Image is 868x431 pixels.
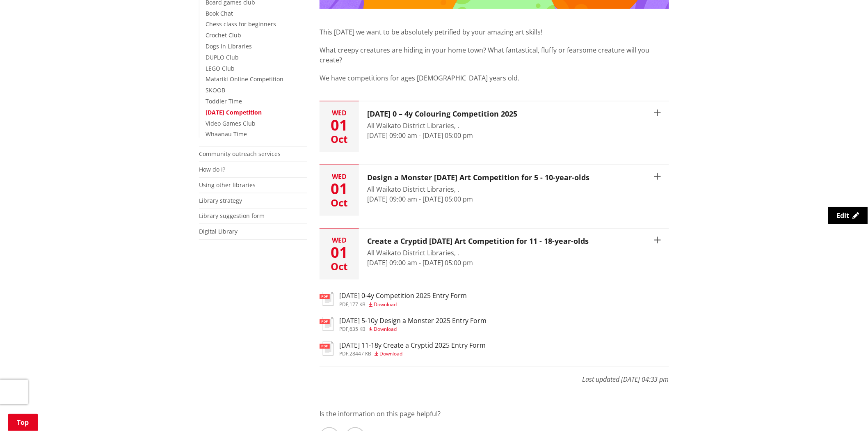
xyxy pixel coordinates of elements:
p: This [DATE] we want to be absolutely petrified by your amazing art skills! [320,27,669,37]
a: Book Chat [206,9,233,17]
a: Video Games Club [206,119,256,127]
p: What creepy creatures are hiding in your home town? What fantastical, fluffy or fearsome creature... [320,45,669,65]
div: , [339,351,486,356]
div: Oct [320,198,359,208]
p: We have competitions for ages [DEMOGRAPHIC_DATA] years old. [320,73,669,83]
div: Wed [320,173,359,180]
a: Dogs in Libraries [206,42,252,50]
div: All Waikato District Libraries, . [367,184,589,194]
div: Oct [320,261,359,271]
span: Edit [837,211,850,220]
div: , [339,302,467,307]
span: Download [374,301,397,308]
div: All Waikato District Libraries, . [367,248,589,258]
a: Matariki Online Competition [206,75,283,83]
div: Wed [320,110,359,116]
a: SKOOB [206,86,225,94]
div: Oct [320,134,359,144]
div: 01 [320,181,359,196]
span: 177 KB [349,301,365,308]
h3: [DATE] 0-4y Competition 2025 Entry Form [339,292,467,300]
time: [DATE] 09:00 am - [DATE] 05:00 pm [367,131,473,140]
h3: Create a Cryptid [DATE] Art Competition for 11 - 18-year-olds [367,237,589,246]
p: Is the information on this page helpful? [320,409,669,419]
a: Edit [828,207,868,224]
a: LEGO Club [206,64,235,72]
iframe: Messenger Launcher [830,397,860,426]
a: [DATE] 0-4y Competition 2025 Entry Form pdf,177 KB Download [320,292,467,307]
a: Whaanau Time [206,130,247,138]
a: [DATE] 5-10y Design a Monster 2025 Entry Form pdf,635 KB Download [320,317,487,332]
a: Library suggestion form [199,212,265,220]
div: 01 [320,245,359,260]
span: pdf [339,301,348,308]
a: DUPLO Club [206,53,239,61]
button: Wed 01 Oct Create a Cryptid [DATE] Art Competition for 11 - 18-year-olds All Waikato District Lib... [320,229,669,280]
img: document-pdf.svg [320,292,333,306]
a: [DATE] Competition [206,108,262,116]
p: Last updated [DATE] 04:33 pm [320,366,669,385]
span: 28447 KB [349,350,371,357]
span: Download [379,350,402,357]
div: Wed [320,237,359,243]
span: pdf [339,326,348,332]
a: Chess class for beginners [206,20,276,28]
div: , [339,327,487,332]
span: pdf [339,350,348,357]
time: [DATE] 09:00 am - [DATE] 05:00 pm [367,195,473,204]
h3: [DATE] 5-10y Design a Monster 2025 Entry Form [339,317,487,325]
img: document-pdf.svg [320,342,333,356]
a: Toddler Time [206,97,242,105]
a: Library strategy [199,197,242,204]
span: Download [374,326,397,332]
button: Wed 01 Oct Design a Monster [DATE] Art Competition for 5 - 10-year-olds All Waikato District Libr... [320,165,669,216]
div: 01 [320,118,359,133]
a: How do I? [199,165,225,173]
time: [DATE] 09:00 am - [DATE] 05:00 pm [367,258,473,267]
h3: [DATE] 11-18y Create a Cryptid 2025 Entry Form [339,342,486,349]
span: 635 KB [349,326,365,332]
a: Digital Library [199,227,238,235]
h3: Design a Monster [DATE] Art Competition for 5 - 10-year-olds [367,173,589,182]
a: Community outreach services [199,150,281,158]
a: [DATE] 11-18y Create a Cryptid 2025 Entry Form pdf,28447 KB Download [320,342,486,356]
img: document-pdf.svg [320,317,333,331]
button: Wed 01 Oct [DATE] 0 – 4y Colouring Competition 2025 All Waikato District Libraries, . [DATE] 09:0... [320,101,669,152]
h3: [DATE] 0 – 4y Colouring Competition 2025 [367,110,517,119]
a: Crochet Club [206,31,241,39]
div: All Waikato District Libraries, . [367,121,517,131]
a: Top [8,414,38,431]
a: Using other libraries [199,181,256,189]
